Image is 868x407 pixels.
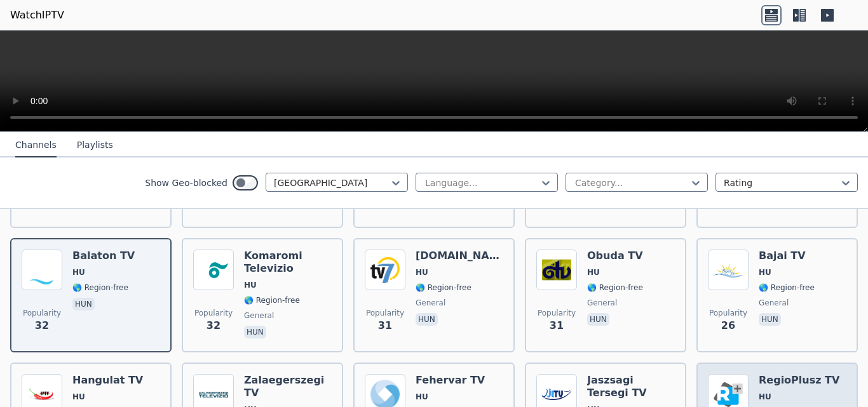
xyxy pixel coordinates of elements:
[72,392,85,402] span: HU
[759,374,839,387] h6: RegioPlusz TV
[416,392,428,402] span: HU
[709,308,747,318] span: Popularity
[72,298,95,310] p: hun
[244,310,274,321] span: general
[378,318,392,333] span: 31
[72,374,143,387] h6: Hangulat TV
[244,374,332,399] h6: Zalaegerszegi TV
[759,313,781,326] p: hun
[416,298,445,308] span: general
[721,318,735,333] span: 26
[536,250,577,290] img: Obuda TV
[72,283,128,293] span: 🌎 Region-free
[587,374,675,399] h6: Jaszsagi Tersegi TV
[72,267,85,277] span: HU
[416,374,485,387] h6: Fehervar TV
[72,250,135,262] h6: Balaton TV
[416,313,438,326] p: hun
[587,267,600,277] span: HU
[365,250,405,290] img: 7.TV
[23,308,61,318] span: Popularity
[759,392,771,402] span: HU
[244,250,332,275] h6: Komaromi Televizio
[244,326,266,338] p: hun
[193,250,234,290] img: Komaromi Televizio
[145,177,227,189] label: Show Geo-blocked
[35,318,49,333] span: 32
[15,133,57,157] button: Channels
[244,295,300,305] span: 🌎 Region-free
[416,283,471,293] span: 🌎 Region-free
[207,318,220,333] span: 32
[759,298,789,308] span: general
[77,133,113,157] button: Playlists
[587,298,617,308] span: general
[759,283,815,293] span: 🌎 Region-free
[244,280,257,290] span: HU
[587,250,643,262] h6: Obuda TV
[538,308,576,318] span: Popularity
[708,250,749,290] img: Bajai TV
[194,308,233,318] span: Popularity
[416,250,503,262] h6: [DOMAIN_NAME]
[366,308,404,318] span: Popularity
[759,267,771,277] span: HU
[416,267,428,277] span: HU
[587,313,609,326] p: hun
[10,8,64,23] a: WatchIPTV
[759,250,815,262] h6: Bajai TV
[550,318,564,333] span: 31
[587,283,643,293] span: 🌎 Region-free
[22,250,62,290] img: Balaton TV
